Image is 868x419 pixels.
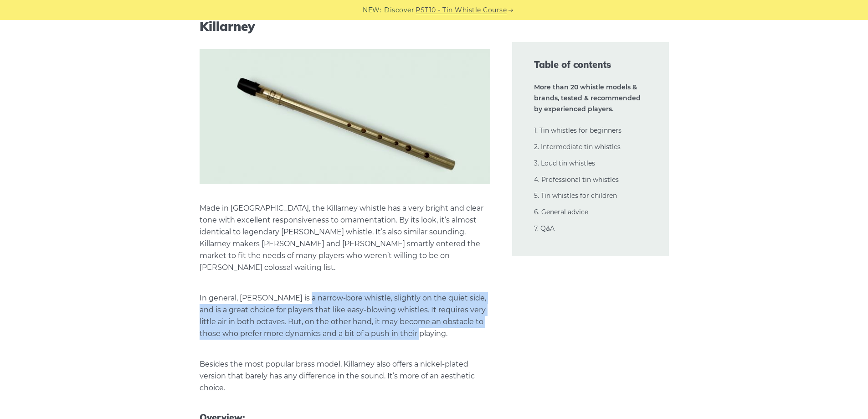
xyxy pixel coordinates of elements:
a: 6. General advice [534,208,588,216]
h3: Killarney [200,19,490,34]
img: Killarney Tin Whistle [200,49,490,184]
a: 2. Intermediate tin whistles [534,143,621,151]
a: 7. Q&A [534,224,555,233]
span: Discover [384,5,414,16]
p: Made in [GEOGRAPHIC_DATA], the Killarney whistle has a very bright and clear tone with excellent ... [200,202,490,274]
a: 5. Tin whistles for children [534,191,617,200]
span: Table of contents [534,58,647,71]
strong: More than 20 whistle models & brands, tested & recommended by experienced players. [534,83,641,113]
a: 1. Tin whistles for beginners [534,126,621,134]
p: Besides the most popular brass model, Killarney also offers a nickel-plated version that barely h... [200,358,490,394]
a: 3. Loud tin whistles [534,159,595,167]
p: In general, [PERSON_NAME] is a narrow-bore whistle, slightly on the quiet side, and is a great ch... [200,292,490,340]
a: 4. Professional tin whistles [534,176,619,184]
span: NEW: [363,5,381,16]
a: PST10 - Tin Whistle Course [416,5,507,16]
